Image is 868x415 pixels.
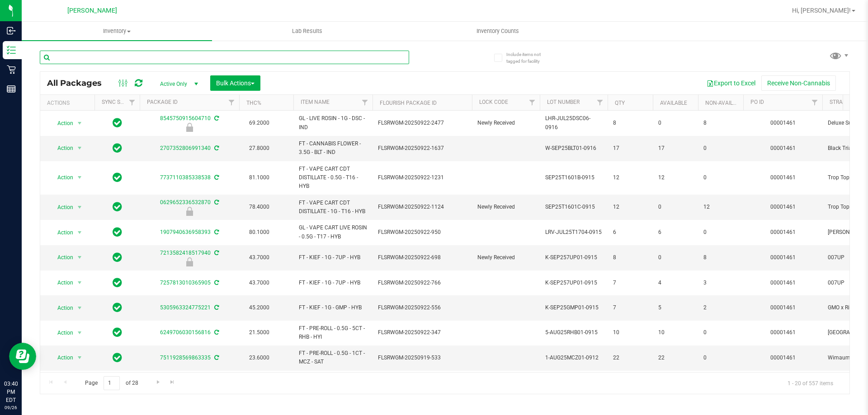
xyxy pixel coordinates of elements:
[358,95,373,110] a: Filter
[49,276,74,289] span: Action
[74,142,85,154] span: select
[658,279,693,287] span: 4
[160,354,211,361] a: 7511928569863335
[701,75,761,91] button: Export to Excel
[245,326,274,339] span: 21.5000
[160,250,211,256] a: 7213582418517940
[703,173,738,182] span: 0
[160,329,211,336] a: 6249706030156816
[299,114,367,131] span: GL - LIVE ROSIN - 1G - DSC - IND
[545,303,602,312] span: K-SEP25GMP01-0915
[615,100,625,106] a: Qty
[160,199,211,205] a: 0629652336532870
[479,99,508,105] a: Lock Code
[7,46,16,55] inline-svg: Inventory
[47,100,91,106] div: Actions
[402,22,593,41] a: Inventory Counts
[780,376,840,390] span: 1 - 20 of 557 items
[77,376,146,390] span: Page of 28
[74,226,85,239] span: select
[213,354,219,361] span: Sync from Compliance System
[506,51,552,65] span: Include items not tagged for facility
[160,174,211,181] a: 7737110385338538
[613,328,647,337] span: 10
[113,301,122,314] span: In Sync
[613,228,647,237] span: 6
[113,251,122,264] span: In Sync
[280,27,335,35] span: Lab Results
[299,303,367,312] span: FT - KIEF - 1G - GMP - HYB
[545,114,602,131] span: LHR-JUL25DSC06-0916
[658,173,693,182] span: 12
[770,204,796,210] a: 00001461
[658,144,693,153] span: 17
[166,376,179,388] a: Go to the last page
[4,404,18,411] p: 09/26
[770,254,796,261] a: 00001461
[49,302,74,314] span: Action
[761,75,836,91] button: Receive Non-Cannabis
[213,145,219,151] span: Sync from Compliance System
[138,257,241,266] div: Newly Received
[770,229,796,235] a: 00001461
[113,326,122,339] span: In Sync
[750,99,764,105] a: PO ID
[703,228,738,237] span: 0
[299,324,367,341] span: FT - PRE-ROLL - 0.5G - 5CT - RHB - HYI
[658,328,693,337] span: 10
[770,120,796,126] a: 00001461
[160,304,211,311] a: 5305963324775221
[545,279,602,287] span: K-SEP257UP01-0915
[299,199,367,216] span: FT - VAPE CART CDT DISTILLATE - 1G - T16 - HYB
[213,280,219,286] span: Sync from Compliance System
[613,303,647,312] span: 7
[245,142,274,155] span: 27.8000
[245,301,274,314] span: 45.2000
[770,354,796,361] a: 00001461
[545,328,602,337] span: 5-AUG25RHB01-0915
[658,228,693,237] span: 6
[299,140,367,157] span: FT - CANNABIS FLOWER - 3.5G - BLT - IND
[770,329,796,336] a: 00001461
[378,279,467,287] span: FLSRWGM-20250922-766
[49,326,74,339] span: Action
[245,276,274,289] span: 43.7000
[703,303,738,312] span: 2
[770,280,796,286] a: 00001461
[210,75,260,91] button: Bulk Actions
[613,203,647,211] span: 12
[703,203,738,211] span: 12
[74,251,85,264] span: select
[113,351,122,364] span: In Sync
[378,253,467,262] span: FLSRWGM-20250922-698
[477,203,534,211] span: Newly Received
[245,201,274,214] span: 78.4000
[301,99,330,105] a: Item Name
[9,343,36,370] iframe: Resource center
[216,79,255,87] span: Bulk Actions
[213,304,219,311] span: Sync from Compliance System
[245,117,274,130] span: 69.2000
[67,7,117,14] span: [PERSON_NAME]
[246,100,261,106] a: THC%
[703,328,738,337] span: 0
[49,251,74,264] span: Action
[49,142,74,154] span: Action
[147,99,178,105] a: Package ID
[658,354,693,362] span: 22
[703,279,738,287] span: 3
[7,84,16,93] inline-svg: Reports
[378,328,467,337] span: FLSRWGM-20250922-347
[47,78,111,88] span: All Packages
[770,174,796,181] a: 00001461
[113,142,122,154] span: In Sync
[658,303,693,312] span: 5
[378,354,467,362] span: FLSRWGM-20250919-533
[792,7,851,14] span: Hi, [PERSON_NAME]!
[770,304,796,311] a: 00001461
[22,22,212,41] a: Inventory
[613,144,647,153] span: 17
[477,253,534,262] span: Newly Received
[658,203,693,211] span: 0
[160,280,211,286] a: 7257813010365905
